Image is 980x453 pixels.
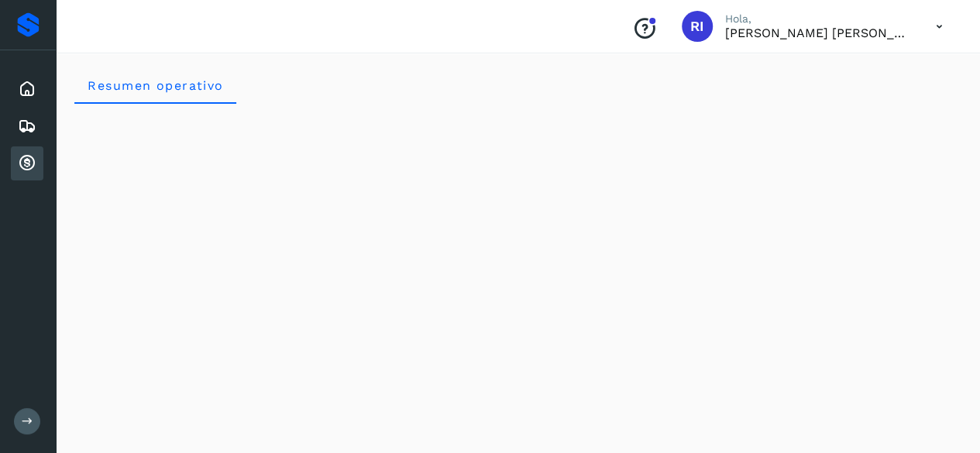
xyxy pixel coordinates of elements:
span: Resumen operativo [87,78,224,93]
div: Cuentas por cobrar [11,146,43,180]
p: Hola, [725,12,911,26]
p: Renata Isabel Najar Zapien [725,26,911,40]
div: Embarques [11,109,43,143]
div: Inicio [11,72,43,106]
